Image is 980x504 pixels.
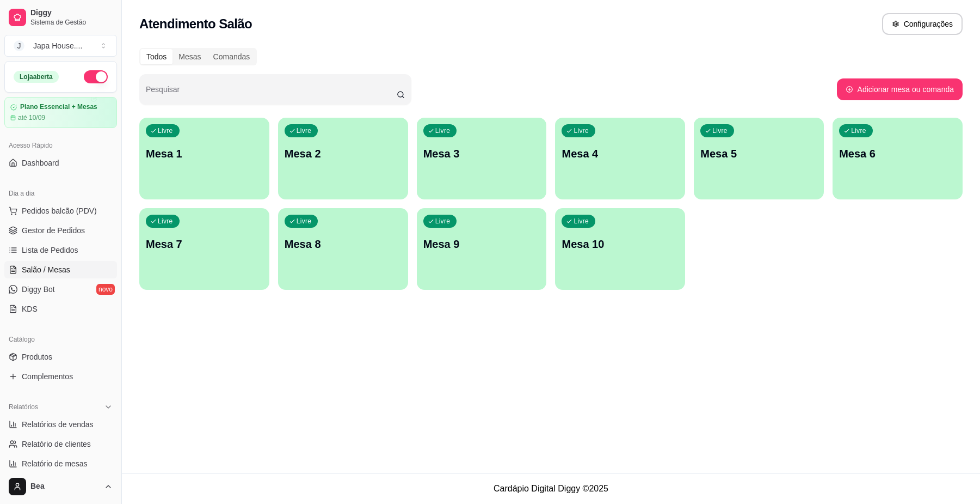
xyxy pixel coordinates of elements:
[22,284,55,295] span: Diggy Bot
[435,217,451,226] p: Livre
[562,146,679,161] p: Mesa 4
[22,205,97,216] span: Pedidos balcão (PDV)
[574,126,589,135] p: Livre
[574,217,589,226] p: Livre
[4,435,117,453] a: Relatório de clientes
[4,473,117,500] button: Bea
[297,217,312,226] p: Livre
[882,13,963,35] button: Configurações
[18,113,45,122] article: até 10/09
[4,241,117,259] a: Lista de Pedidos
[9,403,38,411] span: Relatórios
[700,146,817,161] p: Mesa 5
[84,70,108,83] button: Alterar Status
[30,8,113,18] span: Diggy
[22,439,91,450] span: Relatório de clientes
[4,154,117,172] a: Dashboard
[122,473,980,504] footer: Cardápio Digital Diggy © 2025
[555,208,685,290] button: LivreMesa 10
[423,146,540,161] p: Mesa 3
[4,35,117,57] button: Select a team
[158,126,173,135] p: Livre
[22,351,52,362] span: Produtos
[4,455,117,472] a: Relatório de mesas
[694,118,824,199] button: LivreMesa 5
[30,482,100,491] span: Bea
[4,348,117,366] a: Produtos
[712,126,728,135] p: Livre
[22,458,88,469] span: Relatório de mesas
[22,371,73,382] span: Complementos
[285,236,402,252] p: Mesa 8
[285,146,402,161] p: Mesa 2
[278,208,408,290] button: LivreMesa 8
[423,236,540,252] p: Mesa 9
[297,126,312,135] p: Livre
[837,78,963,100] button: Adicionar mesa ou comanda
[33,40,82,51] div: Japa House. ...
[4,137,117,154] div: Acesso Rápido
[22,225,85,236] span: Gestor de Pedidos
[833,118,963,199] button: LivreMesa 6
[4,4,117,31] a: DiggySistema de Gestão
[4,261,117,278] a: Salão / Mesas
[839,146,956,161] p: Mesa 6
[139,208,269,290] button: LivreMesa 7
[435,126,451,135] p: Livre
[139,118,269,199] button: LivreMesa 1
[4,222,117,239] a: Gestor de Pedidos
[22,303,38,314] span: KDS
[562,236,679,252] p: Mesa 10
[14,71,59,83] div: Loja aberta
[22,419,94,430] span: Relatórios de vendas
[146,88,397,99] input: Pesquisar
[22,157,59,168] span: Dashboard
[158,217,173,226] p: Livre
[851,126,866,135] p: Livre
[146,236,263,252] p: Mesa 7
[20,103,97,111] article: Plano Essencial + Mesas
[207,49,256,64] div: Comandas
[417,208,547,290] button: LivreMesa 9
[4,416,117,433] a: Relatórios de vendas
[22,264,70,275] span: Salão / Mesas
[140,49,172,64] div: Todos
[4,300,117,318] a: KDS
[146,146,263,161] p: Mesa 1
[4,185,117,202] div: Dia a dia
[14,40,24,51] span: J
[4,202,117,220] button: Pedidos balcão (PDV)
[139,15,252,33] h2: Atendimento Salão
[22,245,78,256] span: Lista de Pedidos
[4,281,117,298] a: Diggy Botnovo
[4,331,117,348] div: Catálogo
[417,118,547,199] button: LivreMesa 3
[30,18,113,27] span: Sistema de Gestão
[278,118,408,199] button: LivreMesa 2
[4,97,117,128] a: Plano Essencial + Mesasaté 10/09
[4,368,117,385] a: Complementos
[172,49,207,64] div: Mesas
[555,118,685,199] button: LivreMesa 4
